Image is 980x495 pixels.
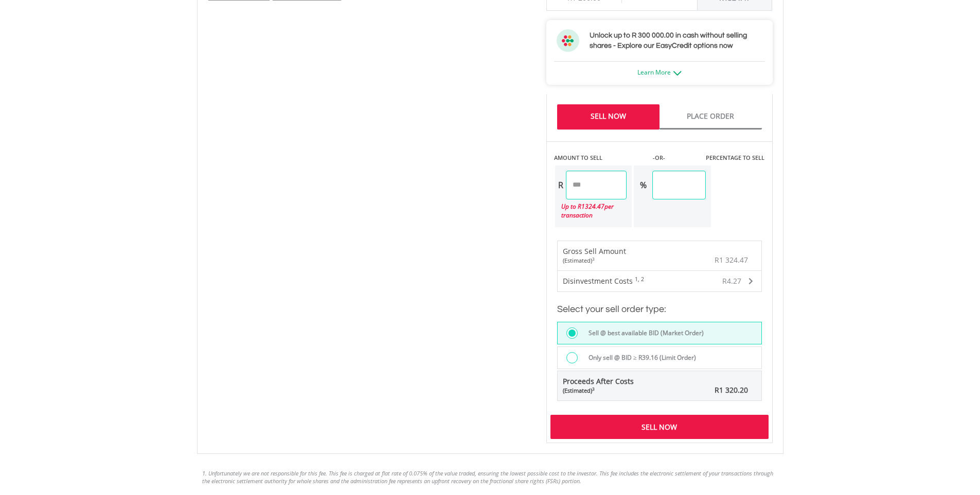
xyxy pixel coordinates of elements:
sup: 3 [592,256,595,262]
sup: 1, 2 [635,276,644,283]
label: -OR- [653,154,665,162]
span: R4.27 [722,276,741,286]
span: Disinvestment Costs [563,276,633,286]
label: AMOUNT TO SELL [554,154,602,162]
img: ec-arrow-down.png [673,71,682,76]
span: Proceeds After Costs [563,376,634,395]
h3: Select your sell order type: [557,302,762,317]
span: R1 324.47 [715,255,748,265]
li: 1. Unfortunately we are not responsible for this fee. This fee is charged at flat rate of 0.075% ... [202,469,778,485]
h3: Unlock up to R 300 000.00 in cash without selling shares - Explore our EasyCredit options now [590,30,762,51]
a: Learn More [637,68,682,77]
span: R1 320.20 [715,385,748,395]
div: R [555,171,566,199]
div: (Estimated) [563,256,626,265]
label: PERCENTAGE TO SELL [706,154,764,162]
sup: 3 [592,386,595,392]
a: Place Order [660,104,762,130]
div: Up to R per transaction [555,199,627,222]
img: ec-flower.svg [557,29,579,52]
label: Sell @ best available BID (Market Order) [582,327,704,339]
span: 1324.47 [581,202,604,211]
div: (Estimated) [563,387,634,395]
div: % [634,171,652,199]
label: Only sell @ BID ≥ R39.16 (Limit Order) [582,352,696,363]
a: Sell Now [557,104,660,130]
div: Sell Now [550,415,769,438]
div: Gross Sell Amount [563,246,626,265]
